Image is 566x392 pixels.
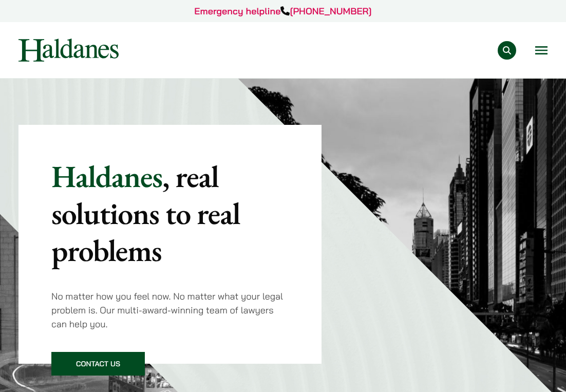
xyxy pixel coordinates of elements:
[194,5,371,17] a: Emergency helpline[PHONE_NUMBER]
[51,156,240,270] mark: , real solutions to real problems
[498,41,516,60] button: Search
[51,352,145,376] a: Contact Us
[18,39,119,62] img: Logo of Haldanes
[51,289,289,331] p: No matter how you feel now. No matter what your legal problem is. Our multi-award-winning team of...
[535,46,548,54] button: Open menu
[51,158,289,269] p: Haldanes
